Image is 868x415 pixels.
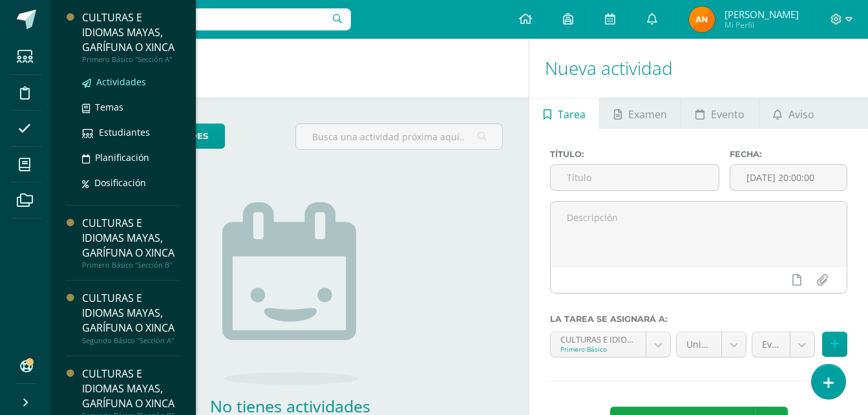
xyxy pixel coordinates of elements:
[689,6,715,32] img: 3a38ccc57df8c3e4ccb5f83e14a3f63e.png
[550,149,719,159] label: Título:
[82,175,180,190] a: Dosificación
[550,314,847,324] label: La tarea se asignará a:
[82,10,180,55] div: CULTURAS E IDIOMAS MAYAS, GARÍFUNA O XINCA
[529,98,599,129] a: Tarea
[725,19,799,30] span: Mi Perfil
[99,126,150,138] span: Estudiantes
[600,98,681,129] a: Examen
[82,74,180,89] a: Actividades
[94,176,146,189] span: Dosificación
[67,39,513,98] h1: Actividades
[762,332,780,357] span: Evaluación Sumativa (25.0%)
[558,99,586,130] span: Tarea
[82,150,180,165] a: Planificación
[711,99,745,130] span: Evento
[82,10,180,64] a: CULTURAS E IDIOMAS MAYAS, GARÍFUNA O XINCAPrimero Básico "Sección A"
[60,8,351,30] input: Busca un usuario...
[95,101,123,113] span: Temas
[82,216,180,261] div: CULTURAS E IDIOMAS MAYAS, GARÍFUNA O XINCA
[545,39,852,98] h1: Nueva actividad
[677,332,746,357] a: Unidad 4
[82,291,180,345] a: CULTURAS E IDIOMAS MAYAS, GARÍFUNA O XINCASegundo Básico "Sección A"
[789,99,814,130] span: Aviso
[560,332,636,345] div: CULTURAS E IDIOMAS MAYAS, GARÍFUNA O XINCA 'Sección A'
[730,149,847,159] label: Fecha:
[681,98,758,129] a: Evento
[296,124,502,149] input: Busca una actividad próxima aquí...
[551,165,719,190] input: Título
[222,202,358,385] img: no_activities.png
[96,76,146,88] span: Actividades
[730,165,847,190] input: Fecha de entrega
[82,367,180,411] div: CULTURAS E IDIOMAS MAYAS, GARÍFUNA O XINCA
[82,216,180,270] a: CULTURAS E IDIOMAS MAYAS, GARÍFUNA O XINCAPrimero Básico "Sección B"
[686,332,712,357] span: Unidad 4
[628,99,667,130] span: Examen
[82,125,180,140] a: Estudiantes
[725,8,799,21] span: [PERSON_NAME]
[82,261,180,270] div: Primero Básico "Sección B"
[560,345,636,354] div: Primero Básico
[82,55,180,64] div: Primero Básico "Sección A"
[82,336,180,345] div: Segundo Básico "Sección A"
[82,291,180,335] div: CULTURAS E IDIOMAS MAYAS, GARÍFUNA O XINCA
[95,151,149,164] span: Planificación
[752,332,814,357] a: Evaluación Sumativa (25.0%)
[551,332,670,357] a: CULTURAS E IDIOMAS MAYAS, GARÍFUNA O XINCA 'Sección A'Primero Básico
[759,98,829,129] a: Aviso
[82,100,180,114] a: Temas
